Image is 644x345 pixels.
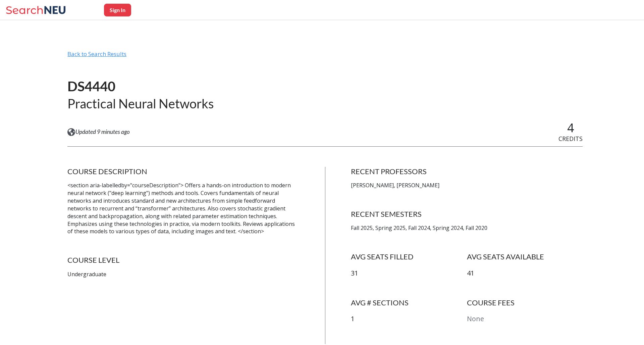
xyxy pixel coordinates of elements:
[467,314,583,324] p: None
[67,167,299,176] h4: COURSE DESCRIPTION
[67,50,583,63] div: Back to Search Results
[351,224,583,232] p: Fall 2025, Spring 2025, Fall 2024, Spring 2024, Fall 2020
[351,209,583,219] h4: RECENT SEMESTERS
[467,298,583,307] h4: COURSE FEES
[67,182,299,235] p: <section aria-labelledby="courseDescription"> Offers a hands-on introduction to modern neural net...
[351,167,583,176] h4: RECENT PROFESSORS
[558,135,583,143] span: CREDITS
[67,270,299,278] p: Undergraduate
[351,298,467,307] h4: AVG # SECTIONS
[467,252,583,261] h4: AVG SEATS AVAILABLE
[351,268,467,278] p: 31
[467,268,583,278] p: 41
[351,182,583,189] p: [PERSON_NAME], [PERSON_NAME]
[75,128,130,136] span: Updated 9 minutes ago
[351,252,467,261] h4: AVG SEATS FILLED
[351,314,467,324] p: 1
[67,78,214,95] h1: DS4440
[67,255,299,265] h4: COURSE LEVEL
[67,95,214,112] h2: Practical Neural Networks
[104,4,131,16] button: Sign In
[567,119,574,136] span: 4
